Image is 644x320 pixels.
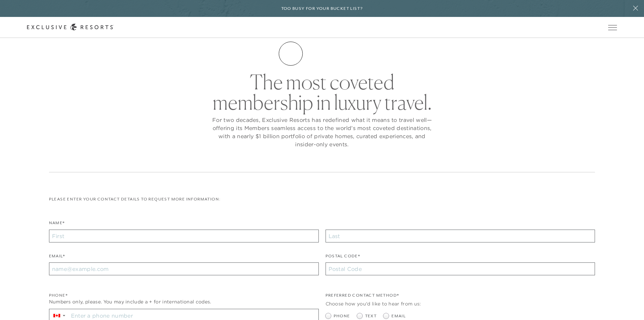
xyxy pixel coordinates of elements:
span: Phone [334,313,350,319]
button: Open navigation [608,25,617,30]
input: Postal Code [326,262,595,275]
input: Last [326,230,595,242]
div: Choose how you'd like to hear from us: [326,300,595,307]
h6: Too busy for your bucket list? [281,5,363,12]
legend: Preferred Contact Method* [326,292,399,302]
label: Postal Code* [326,253,360,263]
h2: The most coveted membership in luxury travel. [211,72,434,112]
div: Phone* [49,292,319,299]
label: Name* [49,220,65,230]
p: Please enter your contact details to request more information: [49,196,595,202]
div: Numbers only, please. You may include a + for international codes. [49,298,319,305]
input: First [49,230,319,242]
span: Email [391,313,406,319]
span: ▼ [62,314,66,318]
label: Email* [49,253,65,263]
span: Text [365,313,377,319]
p: For two decades, Exclusive Resorts has redefined what it means to travel well—offering its Member... [211,116,434,148]
input: name@example.com [49,262,319,275]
